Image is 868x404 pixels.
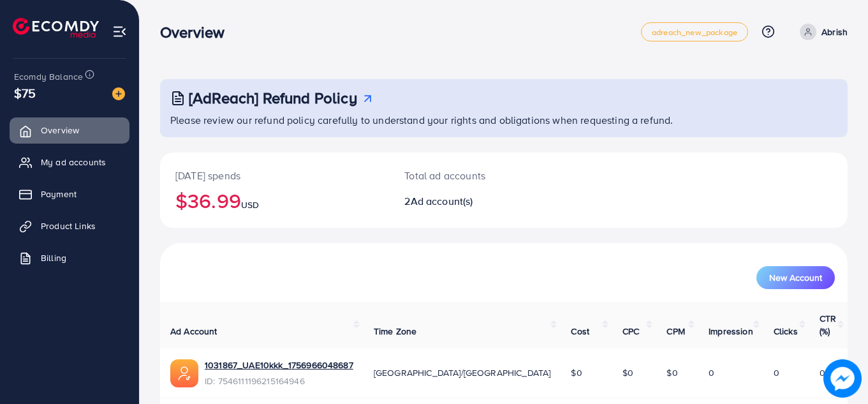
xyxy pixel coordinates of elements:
span: Ad account(s) [411,194,473,208]
span: ID: 7546111196215164946 [205,375,353,387]
h2: $36.99 [175,188,374,213]
span: Ad Account [170,325,217,338]
span: $0 [571,366,582,379]
span: Cost [571,325,589,338]
span: CTR (%) [820,312,836,338]
a: Abrish [795,24,848,40]
span: New Account [769,273,822,282]
span: 0 [709,366,714,379]
p: Please review our refund policy carefully to understand your rights and obligations when requesti... [170,112,840,128]
h2: 2 [404,195,546,207]
h3: Overview [160,23,235,41]
a: adreach_new_package [641,22,748,41]
span: Impression [709,325,753,338]
a: Payment [10,181,129,207]
span: CPM [666,325,684,338]
p: Abrish [821,24,848,40]
span: $75 [14,84,36,102]
span: adreach_new_package [652,28,737,36]
span: Payment [41,188,77,200]
span: [GEOGRAPHIC_DATA]/[GEOGRAPHIC_DATA] [374,366,551,379]
span: Billing [41,251,66,264]
a: Product Links [10,213,129,239]
a: 1031867_UAE10kkk_1756966048687 [205,359,353,371]
span: Product Links [41,220,96,232]
span: USD [241,198,259,211]
a: Billing [10,245,129,271]
a: My ad accounts [10,149,129,175]
img: image [112,87,125,100]
p: [DATE] spends [175,168,374,183]
span: $0 [666,366,677,379]
span: 0 [820,366,825,379]
p: Total ad accounts [404,168,546,183]
a: Overview [10,117,129,143]
img: image [823,359,862,398]
span: My ad accounts [41,156,106,168]
span: Clicks [774,325,798,338]
img: ic-ads-acc.e4c84228.svg [170,359,198,387]
img: menu [112,24,127,39]
span: Overview [41,124,79,137]
span: Time Zone [374,325,416,338]
span: $0 [622,366,633,379]
span: 0 [774,366,779,379]
span: CPC [622,325,639,338]
h3: [AdReach] Refund Policy [189,89,357,107]
img: logo [13,18,99,38]
span: Ecomdy Balance [14,70,83,83]
button: New Account [756,266,835,289]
